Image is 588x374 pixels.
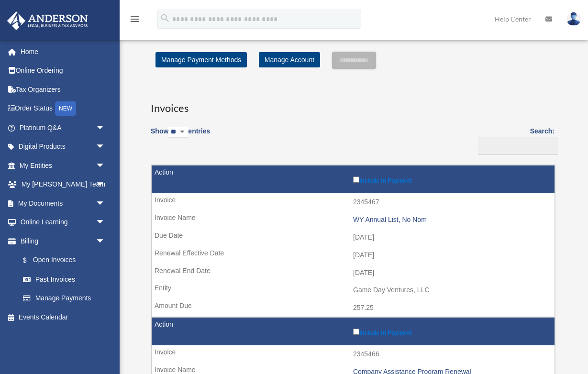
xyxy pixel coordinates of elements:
[152,193,555,211] td: 2345467
[152,264,555,282] td: [DATE]
[13,251,110,270] a: $Open Invoices
[7,80,120,99] a: Tax Organizers
[7,156,120,175] a: My Entitiesarrow_drop_down
[96,194,115,213] span: arrow_drop_down
[151,125,210,147] label: Show entries
[7,308,120,327] a: Events Calendar
[129,17,141,25] a: menu
[152,299,555,317] td: 257.25
[478,137,558,155] input: Search:
[7,231,115,251] a: Billingarrow_drop_down
[7,194,120,213] a: My Documentsarrow_drop_down
[152,246,555,264] td: [DATE]
[353,176,359,183] input: Include in Payment
[353,175,550,184] label: Include in Payment
[13,289,115,308] a: Manage Payments
[155,52,247,67] a: Manage Payment Methods
[168,127,188,138] select: Showentries
[259,52,320,67] a: Manage Account
[96,118,115,138] span: arrow_drop_down
[7,61,120,80] a: Online Ordering
[96,175,115,195] span: arrow_drop_down
[160,13,170,23] i: search
[129,13,141,25] i: menu
[96,231,115,251] span: arrow_drop_down
[7,42,120,61] a: Home
[152,229,555,247] td: [DATE]
[353,216,550,224] div: WY Annual List, No Nom
[13,270,115,289] a: Past Invoices
[353,327,550,336] label: Include in Payment
[55,101,76,116] div: NEW
[7,175,120,194] a: My [PERSON_NAME] Teamarrow_drop_down
[96,213,115,232] span: arrow_drop_down
[475,125,555,155] label: Search:
[566,12,581,26] img: User Pic
[152,345,555,363] td: 2345466
[353,329,359,335] input: Include in Payment
[4,11,91,30] img: Anderson Advisors Platinum Portal
[7,137,120,156] a: Digital Productsarrow_drop_down
[96,156,115,176] span: arrow_drop_down
[96,137,115,157] span: arrow_drop_down
[28,254,33,266] span: $
[7,213,120,232] a: Online Learningarrow_drop_down
[152,281,555,299] td: Game Day Ventures, LLC
[7,118,120,137] a: Platinum Q&Aarrow_drop_down
[7,99,120,119] a: Order StatusNEW
[151,92,555,116] h3: Invoices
